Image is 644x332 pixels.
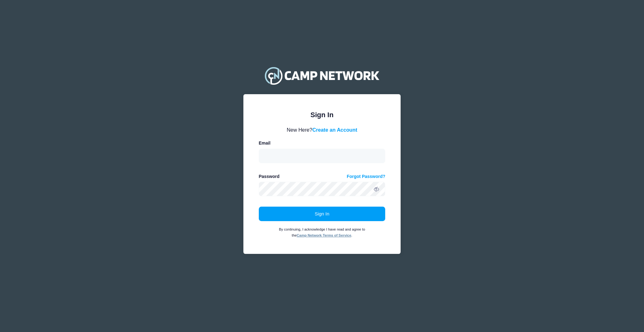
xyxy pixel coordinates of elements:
button: Sign In [259,207,386,221]
a: Camp Network Terms of Service [297,233,351,237]
a: Forgot Password? [347,173,386,180]
label: Email [259,140,270,146]
a: Create an Account [312,127,357,133]
div: New Here? [259,126,386,134]
div: Sign In [259,110,386,120]
label: Password [259,173,280,180]
small: By continuing, I acknowledge I have read and agree to the . [279,227,365,238]
img: Camp Network [262,63,382,88]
